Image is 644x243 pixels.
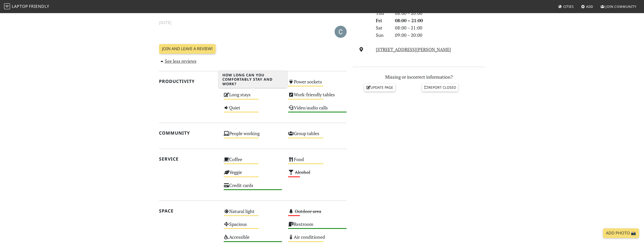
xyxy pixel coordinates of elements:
div: Video/audio calls [285,104,350,116]
span: Add [586,4,593,9]
div: 08:00 – 20:00 [392,10,488,17]
span: Laptop [12,4,28,9]
a: See less reviews [159,58,196,64]
a: Report closed [422,84,458,91]
span: Friendly [29,4,49,9]
div: Power sockets [285,78,350,90]
a: [STREET_ADDRESS][PERSON_NAME] [376,46,451,52]
h2: Service [159,156,218,162]
div: Coffee [221,155,285,168]
div: Credit cards [221,181,285,194]
div: Natural light [221,207,285,220]
div: 08:00 – 21:00 [392,24,488,32]
a: LaptopFriendly LaptopFriendly [4,2,49,11]
div: Spacious [221,220,285,233]
a: Cities [556,2,576,11]
div: Veggie [221,168,285,181]
span: Cities [563,4,574,9]
a: Add [579,2,595,11]
h2: Productivity [159,79,218,84]
div: Sat [373,24,392,32]
a: Update page [364,84,395,91]
a: Join and leave a review! [159,44,216,54]
small: [DATE] [156,19,350,26]
div: Work-friendly tables [285,90,350,103]
div: People working [221,129,285,142]
div: Thu [373,10,392,17]
s: Alcohol [295,169,310,175]
div: Restroom [285,220,350,233]
div: 08:00 – 21:00 [392,17,488,24]
div: Quiet [221,104,285,116]
span: Caitlin Pac [335,28,347,34]
h2: Space [159,208,218,214]
img: 6236-caitlin.jpg [335,26,347,38]
div: Sun [373,32,392,39]
h2: Community [159,130,218,136]
s: Outdoor area [295,208,321,214]
div: Group tables [285,129,350,142]
span: Join Community [606,4,636,9]
p: Missing or incorrect information? [353,73,485,81]
h3: How long can you comfortably stay and work? [218,71,287,88]
img: LaptopFriendly [4,3,10,9]
a: Join Community [598,2,638,11]
div: 09:00 – 20:00 [392,32,488,39]
div: Fri [373,17,392,24]
div: Long stays [221,90,285,103]
div: Food [285,155,350,168]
